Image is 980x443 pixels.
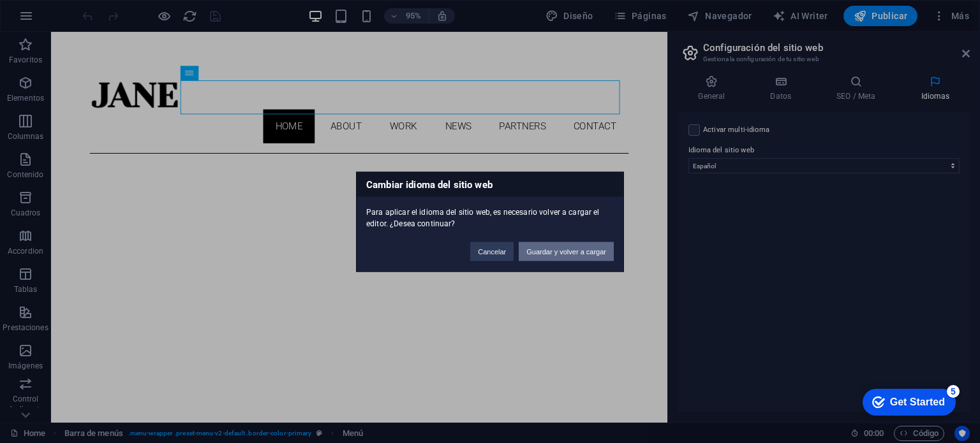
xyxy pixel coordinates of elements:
[94,3,107,15] div: 5
[519,242,614,261] button: Guardar y volver a cargar
[470,242,514,261] button: Cancelar
[357,172,623,196] h3: Cambiar idioma del sitio web
[10,6,103,33] div: Get Started 5 items remaining, 0% complete
[357,196,623,229] div: Para aplicar el idioma del sitio web, es necesario volver a cargar el editor. ¿Desea continuar?
[38,14,93,25] div: Get Started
